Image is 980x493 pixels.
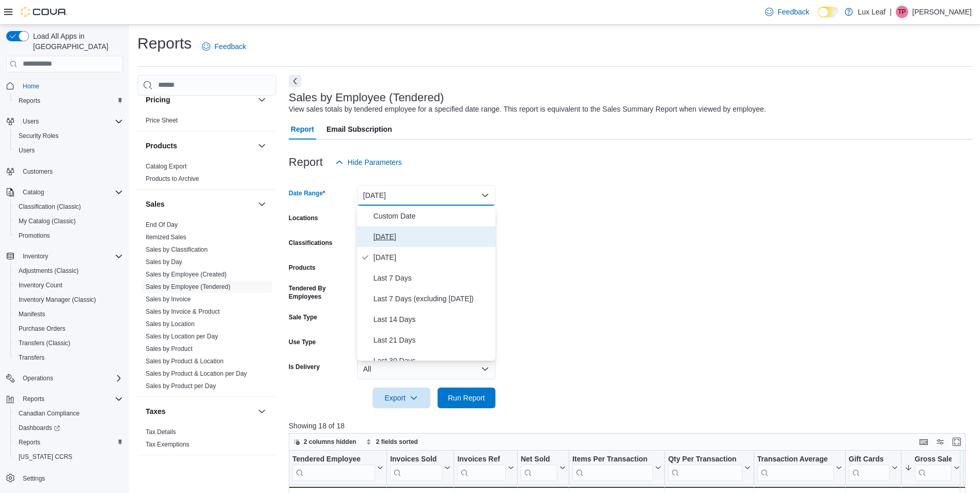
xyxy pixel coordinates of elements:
button: Gross Sales [904,454,960,481]
span: Export [379,388,424,408]
span: Home [23,82,39,90]
div: Select listbox [357,206,495,361]
div: Tendered Employee [292,454,375,481]
span: Purchase Orders [19,325,66,333]
button: Home [2,79,127,94]
a: Sales by Product & Location [146,358,224,365]
label: Sale Type [289,313,317,321]
span: Settings [23,474,45,483]
button: Keyboard shortcuts [917,436,930,448]
span: Transfers [14,351,123,364]
a: Itemized Sales [146,234,186,241]
h3: Taxes [146,406,166,417]
span: Reports [14,95,123,107]
a: Sales by Location [146,320,195,328]
div: Transaction Average [757,454,833,481]
a: Catalog Export [146,163,186,170]
div: Net Sold [521,454,557,464]
span: Classification (Classic) [19,203,81,211]
span: End Of Day [146,221,178,229]
span: Reports [23,395,44,403]
span: Purchase Orders [14,322,123,335]
span: Transfers (Classic) [14,337,123,349]
span: Email Subscription [326,119,392,140]
span: Classification (Classic) [14,201,123,213]
div: Items Per Transaction [572,454,654,464]
a: Dashboards [10,421,127,435]
button: Invoices Ref [457,454,514,481]
button: Transfers (Classic) [10,336,127,350]
button: [DATE] [357,185,495,206]
span: Last 7 Days [374,272,491,284]
span: Transfers [19,353,44,362]
span: Dashboards [14,422,123,434]
span: Dashboards [19,424,60,432]
button: [US_STATE] CCRS [10,450,127,464]
span: Inventory Manager (Classic) [19,296,96,304]
span: Last 7 Days (excluding [DATE]) [374,292,491,305]
h3: Pricing [146,95,170,105]
a: Inventory Manager (Classic) [14,294,100,306]
a: Transfers (Classic) [14,337,74,349]
label: Classifications [289,239,333,247]
div: Tony Parcels [896,6,908,18]
div: Transaction Average [757,454,833,464]
button: Promotions [10,228,127,243]
span: Manifests [19,310,45,318]
div: Invoices Ref [457,454,505,481]
button: 2 columns hidden [289,436,361,448]
span: Manifests [14,308,123,320]
button: Hide Parameters [331,152,406,173]
img: Cova [21,7,67,17]
span: 2 fields sorted [376,438,418,446]
input: Dark Mode [818,7,839,18]
p: [PERSON_NAME] [912,6,972,18]
span: Sales by Employee (Tendered) [146,283,230,291]
a: Manifests [14,308,49,320]
div: Products [137,160,276,189]
span: Tax Exemptions [146,440,190,449]
button: Net Sold [521,454,566,481]
span: Operations [23,374,53,382]
span: Dark Mode [818,18,818,18]
button: Transaction Average [757,454,842,481]
button: 2 fields sorted [362,436,422,448]
button: Manifests [10,307,127,321]
a: Sales by Product [146,345,193,352]
label: Locations [289,214,318,222]
div: Gross Sales [914,454,952,464]
a: Feedback [198,36,250,57]
div: Gross Sales [914,454,952,481]
div: Invoices Sold [390,454,442,464]
button: Sales [146,199,254,209]
span: Catalog [23,188,44,196]
button: All [357,359,495,379]
span: Adjustments (Classic) [14,265,123,277]
button: Users [2,114,127,129]
span: Washington CCRS [14,451,123,463]
a: Tax Exemptions [146,441,190,448]
span: Settings [19,471,123,484]
button: Security Roles [10,129,127,143]
a: Sales by Location per Day [146,333,218,340]
button: Next [289,75,301,87]
span: Security Roles [19,132,58,140]
button: Operations [19,372,57,384]
div: Pricing [137,114,276,131]
span: Products to Archive [146,175,199,183]
button: Inventory Count [10,278,127,292]
a: Sales by Product & Location per Day [146,370,247,377]
span: Run Report [448,393,485,403]
a: Sales by Employee (Tendered) [146,283,230,290]
button: Taxes [146,406,254,417]
button: Users [19,115,43,128]
a: Home [19,80,43,93]
div: Taxes [137,426,276,455]
p: Showing 18 of 18 [289,421,973,431]
a: Sales by Invoice [146,296,191,303]
span: Reports [19,438,40,446]
button: Taxes [256,405,268,418]
a: Dashboards [14,422,64,434]
button: Products [256,140,268,152]
div: Tendered Employee [292,454,375,464]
